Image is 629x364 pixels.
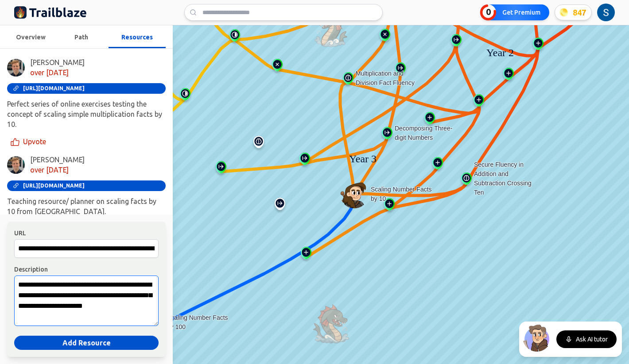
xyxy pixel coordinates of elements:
div: Year 2 [478,45,522,58]
img: North [523,323,551,352]
img: Decomposing Three-digit Numbers [380,127,394,143]
img: Number Line Reasoning with Three-digit Numbers [298,153,312,169]
div: Year 3 [341,151,385,164]
button: 0Get Premium [480,4,549,20]
span: [URL][DOMAIN_NAME] [23,183,85,189]
span: Path [74,34,88,41]
img: like icon [11,138,19,146]
img: Understanding Thousands and Hundreds [273,198,287,214]
img: Comprehensive Two-digit Number Calculations [431,157,445,173]
img: Secure Fluency in Addition and Subtraction Crossing Ten [459,172,474,188]
p: Perfect series of online exercises testing the concept of scaling simple multiplication facts by 10. [7,99,166,130]
img: Addition and Subtraction Crossing Ten [531,38,545,54]
span: Upvote [23,137,46,147]
label: URL [14,229,159,238]
img: Finding Unit Fractions of Quantities [228,29,242,45]
img: ACg8ocIjTQsrPCk1BYR15KH9_Ry1yPp0Z5Xv91DRL86k8IPLpWv0sg=s96-c [597,4,615,21]
img: Multiplication and Division Fact Fluency [341,72,355,88]
img: Number Line Reasoning for Two-digit Numbers [449,34,463,50]
img: Dividing Hundreds into Equal Parts [214,161,228,177]
span: over [DATE] [30,165,85,175]
span: 847 [573,6,586,19]
p: Teaching resource/ planner on scaling facts by 10 from [GEOGRAPHIC_DATA]. [7,196,166,217]
span: over [DATE] [30,68,85,78]
img: Scaling Number Facts by 10 [340,180,369,208]
div: Year 2 [478,45,522,61]
img: Adjusting Two-digit Numbers by Ones or Tens [472,94,486,110]
span: [PERSON_NAME] [30,155,85,165]
span: Overview [16,34,46,41]
img: Subtraction as Difference Calculation [501,68,516,84]
img: Columnar Addition and Subtraction [382,198,396,214]
img: Understanding Base Ten Relationships [393,62,408,78]
label: Description [14,265,159,274]
a: [URL][DOMAIN_NAME] [7,83,166,94]
button: Add Resource [14,336,159,350]
span: Resources [121,34,153,41]
img: Calculating Complements to 100 [423,112,437,128]
img: Fraction Placement on a Number Line [178,88,192,104]
img: Understanding Additive Relationships [299,247,313,263]
img: Multiplication and Division Problem Structures [378,29,392,45]
span: [PERSON_NAME] [30,57,85,68]
img: ACg8ocKS3fa0SWPEEQokA1qotJWNEVP28GE0CKCmiR8Sm7IVq3Bqz-Y=s96-c [7,156,25,174]
img: Multiplication and Division Fact Mastery [252,136,266,152]
button: Upvote [7,135,51,149]
span: [URL][DOMAIN_NAME] [23,85,85,92]
button: Ask AI tutor [556,330,617,348]
img: Solving Contextual Math Problems [270,59,284,75]
div: Year 3 [341,151,385,167]
img: Trailblaze Education Logo [14,5,87,19]
a: [URL][DOMAIN_NAME] [7,180,166,191]
img: ACg8ocKS3fa0SWPEEQokA1qotJWNEVP28GE0CKCmiR8Sm7IVq3Bqz-Y=s96-c [7,59,25,77]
